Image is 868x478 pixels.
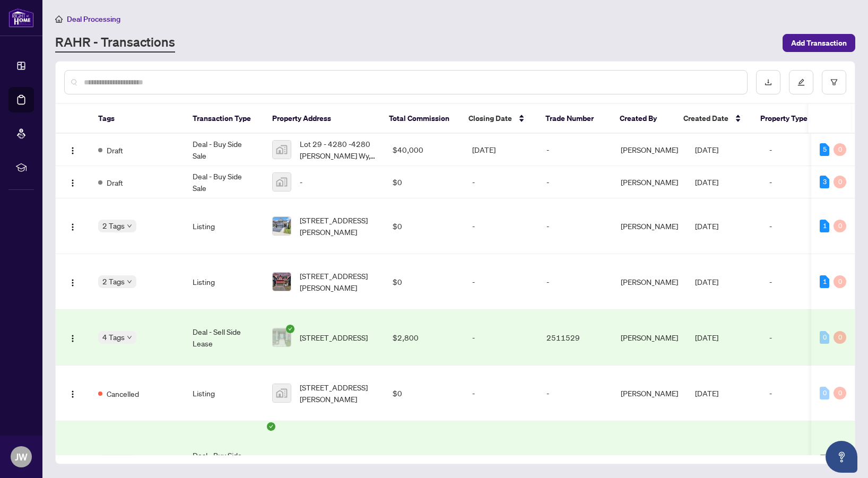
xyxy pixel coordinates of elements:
img: thumbnail-img [273,384,291,402]
span: down [127,223,132,229]
div: 1 [820,275,829,288]
th: Tags [90,104,184,134]
span: download [765,79,772,86]
td: - [761,254,840,310]
div: 2 [820,455,829,467]
td: - [761,166,840,198]
img: thumbnail-img [273,217,291,235]
th: Trade Number [537,104,611,134]
td: $0 [384,366,464,421]
td: $0 [384,198,464,254]
img: Logo [68,146,77,155]
span: Draft [107,177,123,188]
button: Open asap [826,441,857,473]
img: Logo [68,179,77,187]
span: Created Date [683,112,728,124]
div: 3 [820,176,829,188]
img: Logo [68,334,77,343]
td: - [538,198,612,254]
span: Deal Processing [67,14,120,24]
div: 5 [820,143,829,156]
span: JW [15,449,28,464]
span: Lot 29 - 4280 -4280 [PERSON_NAME] Wy, [GEOGRAPHIC_DATA], [GEOGRAPHIC_DATA], [GEOGRAPHIC_DATA] [300,138,376,161]
td: - [538,254,612,310]
div: 0 [834,143,846,156]
img: thumbnail-img [273,141,291,159]
td: $2,800 [384,310,464,366]
td: - [538,134,612,166]
td: $0 [384,166,464,198]
span: [PERSON_NAME] [621,221,678,231]
td: - [538,366,612,421]
img: Logo [68,390,77,398]
td: - [761,134,840,166]
span: home [55,15,63,23]
span: 2 Tags [102,220,125,232]
button: Logo [64,218,81,234]
td: - [761,198,840,254]
span: check-circle [286,325,294,333]
div: 0 [834,220,846,232]
div: 0 [834,176,846,188]
td: - [761,366,840,421]
span: [STREET_ADDRESS][PERSON_NAME] [300,214,376,238]
button: download [756,70,780,94]
a: RAHR - Transactions [55,33,175,53]
span: Draft [107,144,123,156]
button: filter [822,70,846,94]
span: [PERSON_NAME] [621,277,678,286]
span: down [127,279,132,284]
td: - [464,166,538,198]
td: Deal - Buy Side Sale [184,134,264,166]
td: Listing [184,198,264,254]
span: 4 Tags [102,331,125,343]
td: - [464,254,538,310]
th: Total Commission [380,104,460,134]
td: - [538,166,612,198]
th: Created By [611,104,675,134]
span: [STREET_ADDRESS][PERSON_NAME] [300,270,376,293]
button: Logo [64,273,81,290]
span: [STREET_ADDRESS] [300,332,368,343]
span: 4 Tags [102,455,125,467]
th: Transaction Type [184,104,264,134]
span: 2 Tags [102,275,125,288]
span: [PERSON_NAME] [621,388,678,398]
div: 0 [820,387,829,399]
td: - [761,310,840,366]
th: Property Address [264,104,380,134]
span: Closing Date [468,112,512,124]
button: Add Transaction [783,34,855,52]
img: logo [8,8,34,28]
span: Cancelled [107,388,139,399]
span: [DATE] [695,177,718,187]
td: 2511529 [538,310,612,366]
span: [DATE] [695,333,718,342]
td: $40,000 [384,134,464,166]
span: [DATE] [695,388,718,398]
span: [DATE] [695,277,718,286]
td: - [464,310,538,366]
button: Logo [64,141,81,158]
th: Created Date [675,104,752,134]
img: thumbnail-img [273,173,291,191]
td: Listing [184,366,264,421]
th: Property Type [752,104,831,134]
span: [DATE] [695,221,718,231]
span: [PERSON_NAME] [621,177,678,187]
td: Listing [184,254,264,310]
span: down [127,335,132,340]
span: edit [797,79,805,86]
td: Deal - Buy Side Sale [184,166,264,198]
th: Closing Date [460,104,537,134]
img: thumbnail-img [273,328,291,346]
td: [DATE] [464,134,538,166]
span: [DATE] [695,145,718,154]
td: - [464,198,538,254]
div: 0 [834,275,846,288]
td: Deal - Sell Side Lease [184,310,264,366]
span: [PERSON_NAME] [621,333,678,342]
button: Logo [64,173,81,190]
span: [PERSON_NAME] [621,145,678,154]
div: 1 [820,220,829,232]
